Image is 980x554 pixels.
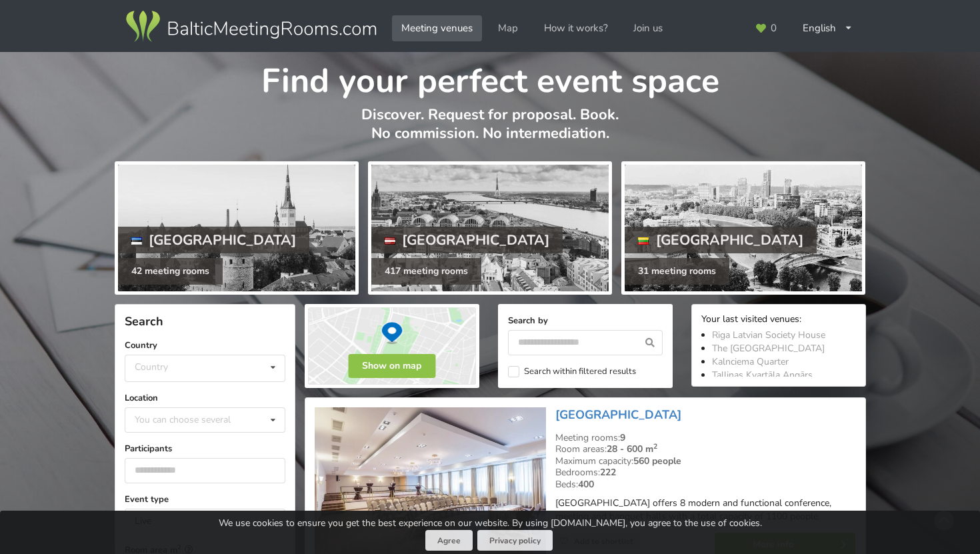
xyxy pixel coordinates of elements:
span: Search [125,313,163,329]
div: Beds: [555,479,855,491]
img: Baltic Meeting Rooms [123,8,379,45]
strong: 560 people [633,455,681,467]
label: Location [125,391,285,405]
a: Map [489,15,527,41]
a: [GEOGRAPHIC_DATA] 42 meeting rooms [115,161,359,295]
div: 31 meeting rooms [625,258,729,285]
a: Tallinas Kvartāla Angārs [712,369,813,381]
label: Event type [125,493,285,506]
div: [GEOGRAPHIC_DATA] [371,227,563,253]
label: Country [125,339,285,352]
div: Bedrooms: [555,467,855,479]
div: Maximum capacity: [555,455,855,467]
label: Participants [125,442,285,455]
span: 0 [771,23,777,33]
strong: 28 - 600 m [607,443,657,455]
a: Join us [624,15,672,41]
h1: Find your perfect event space [115,52,866,103]
a: Kalnciema Quarter [712,355,789,368]
label: Search within filtered results [508,366,636,377]
button: Agree [425,530,473,551]
a: [GEOGRAPHIC_DATA] 31 meeting rooms [621,161,865,295]
div: 417 meeting rooms [371,258,481,285]
a: [GEOGRAPHIC_DATA] [555,407,681,423]
strong: 400 [578,478,594,491]
a: Meeting venues [392,15,482,41]
sup: 2 [653,441,657,451]
label: Search by [508,314,663,327]
button: Show on map [348,354,435,378]
p: Discover. Request for proposal. Book. No commission. No intermediation. [115,105,866,157]
div: Meeting rooms: [555,432,855,444]
a: Privacy policy [477,530,553,551]
a: [GEOGRAPHIC_DATA] 417 meeting rooms [368,161,612,295]
strong: 9 [620,431,625,444]
img: Show on map [305,304,479,388]
strong: 222 [600,466,616,479]
div: You can choose several [131,412,261,427]
a: Riga Latvian Society House [712,329,825,341]
div: 42 meeting rooms [118,258,223,285]
a: The [GEOGRAPHIC_DATA] [712,342,825,355]
div: [GEOGRAPHIC_DATA] [118,227,310,253]
div: Country [135,361,168,373]
div: English [793,15,863,41]
div: Room areas: [555,443,855,455]
a: How it works? [535,15,617,41]
div: Your last visited venues: [701,314,856,327]
p: [GEOGRAPHIC_DATA] offers 8 modern and functional conference, meeting and banquet halls with a tot... [555,497,855,523]
div: [GEOGRAPHIC_DATA] [625,227,817,253]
